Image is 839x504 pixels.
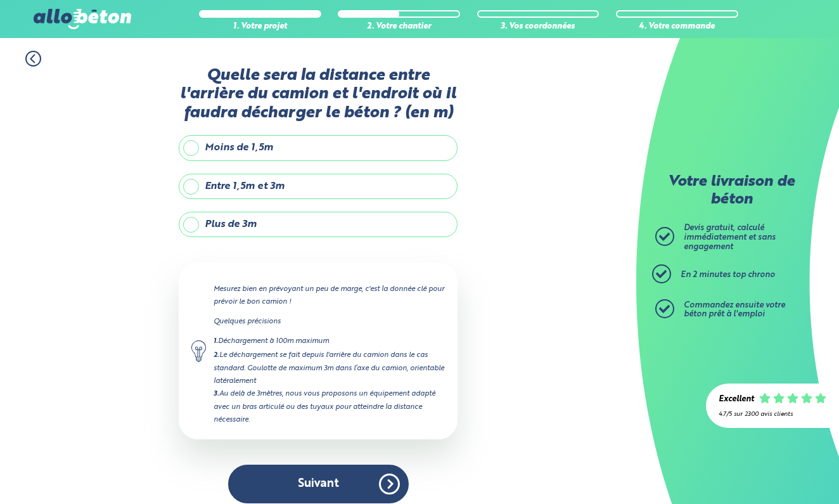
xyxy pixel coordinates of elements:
[214,338,218,345] strong: 1.
[214,283,445,308] p: Mesurez bien en prévoyant un peu de marge, c'est la donnée clé pour prévoir le bon camion !
[214,335,445,348] div: Déchargement à 100m maximum
[214,315,445,328] p: Quelques précisions
[338,22,460,32] div: 2. Votre chantier
[214,349,445,387] div: Le déchargement se fait depuis l'arrière du camion dans le cas standard. Goulotte de maximum 3m d...
[616,22,738,32] div: 4. Votre commande
[34,9,131,29] img: allobéton
[199,22,321,32] div: 1. Votre projet
[179,67,458,122] label: Quelle sera la distance entre l'arrière du camion et l'endroit où il faudra décharger le béton ? ...
[477,22,599,32] div: 3. Vos coordonnées
[179,212,458,237] label: Plus de 3m
[179,174,458,199] label: Entre 1,5m et 3m
[214,391,219,397] strong: 3.
[228,465,409,503] button: Suivant
[726,455,825,490] iframe: Help widget launcher
[179,135,458,160] label: Moins de 1,5m
[214,387,445,426] div: Au delà de 3mètres, nous vous proposons un équipement adapté avec un bras articulé ou des tuyaux ...
[214,352,219,359] strong: 2.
